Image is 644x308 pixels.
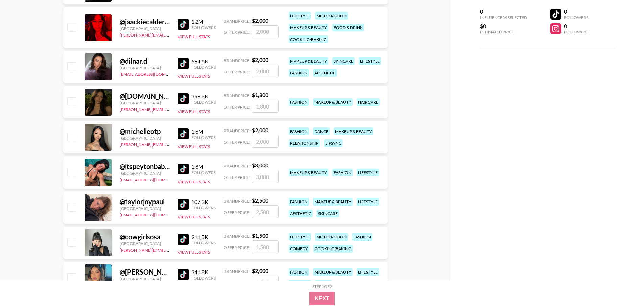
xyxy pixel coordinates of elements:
[224,104,250,110] span: Offer Price:
[178,179,210,184] button: View Full Stats
[359,57,381,65] div: lifestyle
[224,245,250,250] span: Offer Price:
[120,57,170,65] div: @ dilnar.d
[178,58,189,69] img: TikTok
[357,268,379,276] div: lifestyle
[252,25,279,38] input: 2,000
[120,141,220,147] a: [PERSON_NAME][EMAIL_ADDRESS][DOMAIN_NAME]
[191,170,216,175] div: Followers
[289,98,309,106] div: fashion
[178,214,210,219] button: View Full Stats
[334,127,373,135] div: makeup & beauty
[120,136,170,141] div: [GEOGRAPHIC_DATA]
[252,127,268,133] strong: $ 2,000
[120,276,170,281] div: [GEOGRAPHIC_DATA]
[480,23,527,29] div: $0
[178,164,189,174] img: TikTok
[224,93,251,98] span: Brand Price:
[224,163,251,168] span: Brand Price:
[564,23,588,29] div: 0
[289,245,309,253] div: comedy
[289,127,309,135] div: fashion
[191,135,216,140] div: Followers
[252,170,279,183] input: 3,000
[252,197,268,204] strong: $ 2,500
[191,205,216,210] div: Followers
[120,162,170,171] div: @ itspeytonbabyy
[191,269,216,276] div: 341.8K
[312,284,332,289] div: Step 1 of 2
[191,276,216,281] div: Followers
[480,8,527,15] div: 0
[289,268,309,276] div: fashion
[564,8,588,15] div: 0
[178,144,210,149] button: View Full Stats
[564,15,588,20] div: Followers
[191,234,216,240] div: 911.5K
[120,70,188,77] a: [EMAIL_ADDRESS][DOMAIN_NAME]
[352,233,372,241] div: fashion
[224,30,250,35] span: Offer Price:
[120,246,220,253] a: [PERSON_NAME][EMAIL_ADDRESS][DOMAIN_NAME]
[324,139,343,147] div: lipsync
[315,280,332,288] div: family
[309,292,335,305] button: Next
[224,140,250,145] span: Offer Price:
[120,171,170,176] div: [GEOGRAPHIC_DATA]
[191,58,216,65] div: 694.6K
[191,163,216,170] div: 1.8M
[252,267,268,274] strong: $ 2,000
[564,29,588,34] div: Followers
[313,268,353,276] div: makeup & beauty
[315,12,348,20] div: motherhood
[332,169,353,176] div: fashion
[315,233,348,241] div: motherhood
[317,210,339,217] div: skincare
[289,169,328,176] div: makeup & beauty
[120,176,188,182] a: [EMAIL_ADDRESS][DOMAIN_NAME]
[289,24,328,31] div: makeup & beauty
[224,58,251,63] span: Brand Price:
[252,100,279,113] input: 1,800
[178,34,210,39] button: View Full Stats
[191,198,216,205] div: 107.3K
[120,18,170,26] div: @ jaackiecalderon
[252,232,268,239] strong: $ 1,500
[252,205,279,218] input: 2,500
[120,127,170,136] div: @ michelleotp
[191,128,216,135] div: 1.6M
[178,269,189,280] img: TikTok
[357,198,379,206] div: lifestyle
[120,211,188,217] a: [EMAIL_ADDRESS][DOMAIN_NAME]
[289,69,309,77] div: fashion
[252,56,268,63] strong: $ 2,000
[178,128,189,139] img: TikTok
[178,199,189,210] img: TikTok
[191,240,216,245] div: Followers
[289,280,311,288] div: skincare
[332,57,355,65] div: skincare
[224,128,251,133] span: Brand Price:
[178,19,189,30] img: TikTok
[224,269,251,274] span: Brand Price:
[224,175,250,180] span: Offer Price:
[191,65,216,70] div: Followers
[120,268,170,276] div: @ [PERSON_NAME]
[289,210,313,217] div: aesthetic
[289,35,328,43] div: cooking/baking
[480,29,527,34] div: Estimated Price
[252,162,268,168] strong: $ 3,000
[191,100,216,105] div: Followers
[120,31,220,38] a: [PERSON_NAME][EMAIL_ADDRESS][DOMAIN_NAME]
[357,169,379,176] div: lifestyle
[178,93,189,104] img: TikTok
[313,127,330,135] div: dance
[313,198,353,206] div: makeup & beauty
[120,206,170,211] div: [GEOGRAPHIC_DATA]
[120,92,170,100] div: @ [DOMAIN_NAME]
[252,65,279,77] input: 2,000
[252,135,279,148] input: 2,000
[120,241,170,246] div: [GEOGRAPHIC_DATA]
[252,92,268,98] strong: $ 1,800
[178,74,210,79] button: View Full Stats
